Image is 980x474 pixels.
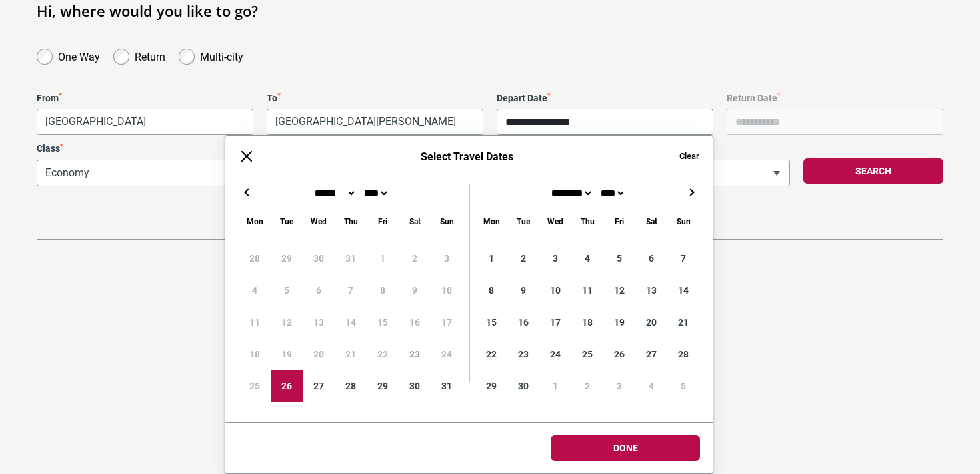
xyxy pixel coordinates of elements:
div: 1 [475,242,507,274]
label: One Way [58,47,100,63]
div: 27 [303,370,335,402]
div: 18 [571,306,603,338]
div: 30 [399,370,431,402]
span: Berlin, Germany [267,109,483,135]
div: Wednesday [303,214,335,229]
div: 12 [603,274,635,306]
label: To [267,93,483,104]
div: Thursday [335,214,367,229]
div: Sunday [431,214,463,229]
span: Economy [37,160,406,186]
h6: Select Travel Dates [268,150,666,163]
div: 26 [271,370,303,402]
div: 15 [475,306,507,338]
span: Berlin, Germany [267,109,483,134]
div: 27 [635,338,667,370]
div: 10 [539,274,571,306]
div: 28 [667,338,699,370]
div: Sunday [667,214,699,229]
div: 4 [571,242,603,274]
div: 31 [431,370,463,402]
div: 3 [539,242,571,274]
div: 2 [507,242,539,274]
div: 6 [635,242,667,274]
div: Friday [603,214,635,229]
div: Friday [367,214,399,229]
div: 22 [475,338,507,370]
div: 24 [539,338,571,370]
label: Class [37,143,407,154]
div: 28 [335,370,367,402]
div: 25 [571,338,603,370]
div: 13 [635,274,667,306]
div: Monday [475,214,507,229]
div: 5 [667,370,699,402]
div: Tuesday [271,214,303,229]
div: 11 [571,274,603,306]
label: Return [135,47,165,63]
div: Monday [239,214,271,229]
button: Search [803,158,943,184]
div: 29 [475,370,507,402]
div: Wednesday [539,214,571,229]
div: Saturday [635,214,667,229]
label: Depart Date [497,93,713,104]
div: 23 [507,338,539,370]
div: 5 [603,242,635,274]
div: 4 [635,370,667,402]
div: 26 [603,338,635,370]
button: ← [239,184,255,200]
div: Tuesday [507,214,539,229]
span: Shanghai, China [37,109,253,135]
button: Done [551,435,700,461]
div: 8 [475,274,507,306]
div: Thursday [571,214,603,229]
div: 17 [539,306,571,338]
div: 16 [507,306,539,338]
div: 30 [507,370,539,402]
div: 19 [603,306,635,338]
div: 14 [667,274,699,306]
div: 3 [603,370,635,402]
div: Saturday [399,214,431,229]
div: 7 [667,242,699,274]
span: Shanghai, China [37,109,253,134]
button: → [683,184,699,200]
div: 20 [635,306,667,338]
div: 1 [539,370,571,402]
h1: Hi, where would you like to go? [37,2,943,19]
span: Economy [37,160,407,186]
div: 29 [367,370,399,402]
label: From [37,93,253,104]
button: Clear [679,150,699,162]
div: 2 [571,370,603,402]
label: Multi-city [200,47,243,63]
div: 9 [507,274,539,306]
div: 21 [667,306,699,338]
